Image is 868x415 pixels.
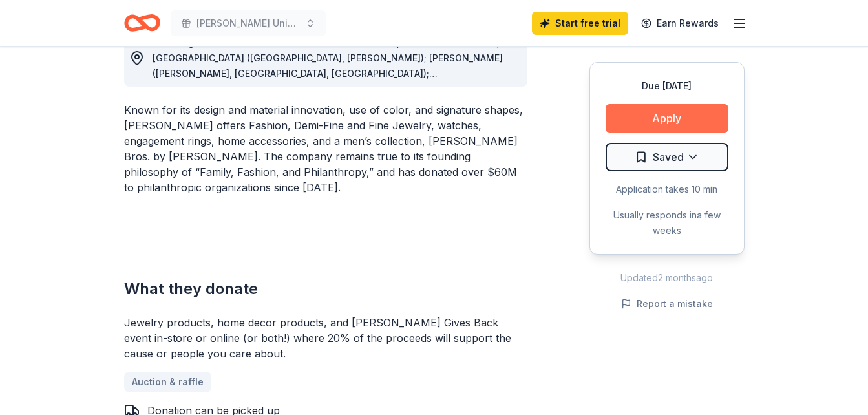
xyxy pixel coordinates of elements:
[589,270,745,286] div: Updated 2 months ago
[606,207,728,239] div: Usually responds in a few weeks
[532,12,628,35] a: Start free trial
[124,372,211,392] a: Auction & raffle
[621,296,713,312] button: Report a mistake
[124,315,527,361] div: Jewelry products, home decor products, and [PERSON_NAME] Gives Back event in-store or online (or ...
[606,182,728,197] div: Application takes 10 min
[606,78,728,94] div: Due [DATE]
[633,12,726,35] a: Earn Rewards
[124,8,160,38] a: Home
[196,16,300,31] span: [PERSON_NAME] University’s 2025 Outstanding Leaders Under 40
[653,149,684,165] span: Saved
[606,104,728,133] button: Apply
[171,10,326,36] button: [PERSON_NAME] University’s 2025 Outstanding Leaders Under 40
[124,102,527,195] div: Known for its design and material innovation, use of color, and signature shapes, [PERSON_NAME] o...
[606,143,728,171] button: Saved
[124,279,527,299] h2: What they donate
